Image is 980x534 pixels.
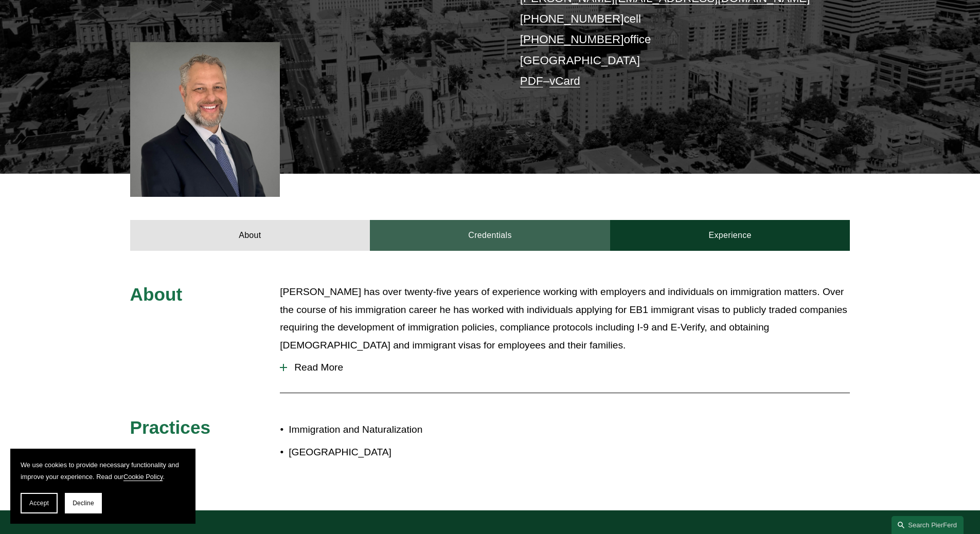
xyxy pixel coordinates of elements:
p: We use cookies to provide necessary functionality and improve your experience. Read our . [21,459,185,483]
a: [PHONE_NUMBER] [520,12,624,25]
p: [PERSON_NAME] has over twenty-five years of experience working with employers and individuals on ... [280,283,850,354]
a: Experience [610,220,850,251]
a: About [130,220,370,251]
a: PDF [520,75,543,87]
p: [GEOGRAPHIC_DATA] [289,444,490,462]
button: Read More [280,354,850,381]
button: Accept [21,493,58,513]
span: Decline [73,500,94,507]
button: Decline [65,493,102,513]
a: Cookie Policy [123,473,163,481]
p: Immigration and Naturalization [289,421,490,439]
a: Search this site [892,516,964,534]
a: [PHONE_NUMBER] [520,33,624,46]
span: Read More [287,362,850,373]
span: About [130,284,183,304]
section: Cookie banner [10,449,195,524]
a: vCard [549,75,580,87]
span: Practices [130,417,211,437]
a: Credentials [370,220,610,251]
span: Accept [29,500,49,507]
